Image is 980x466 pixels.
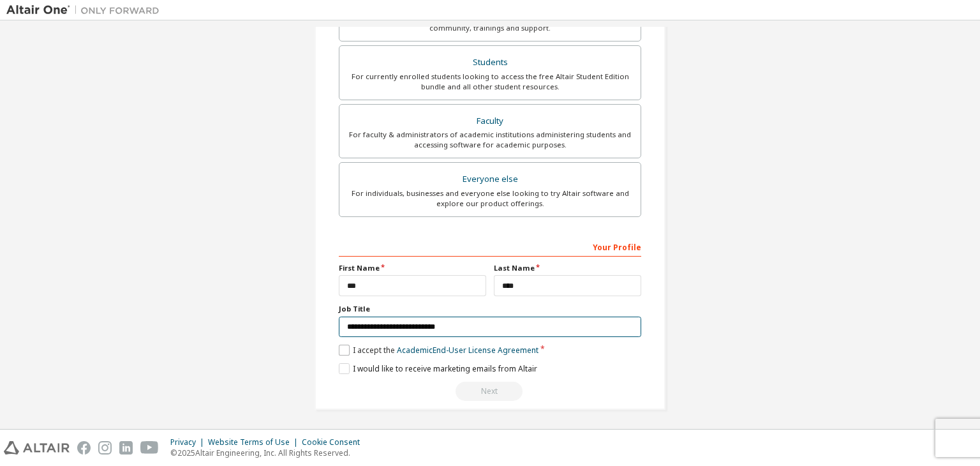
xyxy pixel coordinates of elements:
[494,263,641,273] label: Last Name
[339,263,486,273] label: First Name
[77,441,91,455] img: facebook.svg
[302,437,367,447] div: Cookie Consent
[347,170,633,188] div: Everyone else
[98,441,112,455] img: instagram.svg
[119,441,133,455] img: linkedin.svg
[339,236,641,257] div: Your Profile
[347,188,633,209] div: For individuals, businesses and everyone else looking to try Altair software and explore our prod...
[347,54,633,71] div: Students
[140,441,159,455] img: youtube.svg
[339,363,537,374] label: I would like to receive marketing emails from Altair
[339,304,641,314] label: Job Title
[170,437,208,447] div: Privacy
[170,447,367,458] p: © 2025 Altair Engineering, Inc. All Rights Reserved.
[347,71,633,92] div: For currently enrolled students looking to access the free Altair Student Edition bundle and all ...
[397,345,538,356] a: Academic End-User License Agreement
[4,441,70,455] img: altair_logo.svg
[347,130,633,150] div: For faculty & administrators of academic institutions administering students and accessing softwa...
[208,437,302,447] div: Website Terms of Use
[339,345,538,356] label: I accept the
[347,112,633,130] div: Faculty
[339,382,641,401] div: Read and acccept EULA to continue
[6,4,166,17] img: Altair One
